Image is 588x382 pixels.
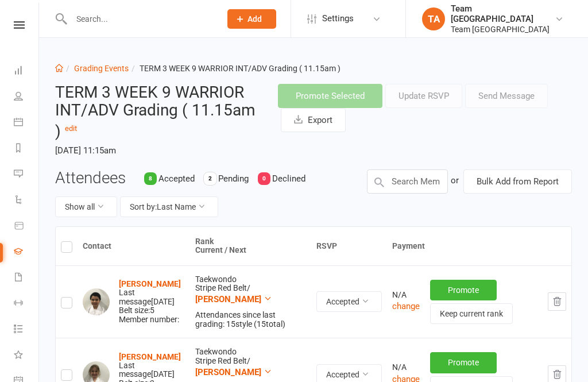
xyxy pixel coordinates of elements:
[55,141,261,160] time: [DATE] 11:15am
[311,227,387,265] th: RSVP
[14,214,40,240] a: Product Sales
[430,352,497,373] button: Promote
[14,84,40,110] a: People
[387,227,571,265] th: Payment
[195,292,272,306] button: [PERSON_NAME]
[392,363,420,372] div: N/A
[316,291,382,312] button: Accepted
[119,279,181,288] a: [PERSON_NAME]
[451,3,555,24] div: Team [GEOGRAPHIC_DATA]
[227,9,276,29] button: Add
[430,280,497,300] button: Promote
[367,169,448,194] input: Search Members by name
[14,110,40,136] a: Calendar
[129,62,341,75] li: TERM 3 WEEK 9 WARRIOR INT/ADV Grading ( 11.15am )
[120,196,218,217] button: Sort by:Last Name
[322,6,354,32] span: Settings
[55,169,126,187] h3: Attendees
[451,169,459,191] div: or
[392,299,420,313] button: change
[55,84,261,141] h2: TERM 3 WEEK 9 WARRIOR INT/ADV Grading ( 11.15am )
[14,59,40,84] a: Dashboard
[68,11,212,27] input: Search...
[190,227,311,265] th: Rank Current / Next
[204,172,216,185] div: 2
[119,280,185,324] div: Belt size: 5 Member number:
[195,311,306,329] div: Attendances since last grading: 15 style ( 15 total)
[144,172,157,185] div: 8
[195,365,272,379] button: [PERSON_NAME]
[55,196,117,217] button: Show all
[14,136,40,162] a: Reports
[119,352,181,361] a: [PERSON_NAME]
[74,64,129,73] a: Grading Events
[272,173,305,184] span: Declined
[65,124,77,133] a: edit
[190,265,311,338] td: Taekwondo Stripe Red Belt /
[119,361,185,379] div: Last message [DATE]
[430,303,513,324] button: Keep current rank
[218,173,249,184] span: Pending
[195,367,261,377] span: [PERSON_NAME]
[463,169,572,194] button: Bulk Add from Report
[195,294,261,304] span: [PERSON_NAME]
[14,343,40,369] a: What's New
[422,7,445,30] div: TA
[392,291,420,299] div: N/A
[281,108,346,132] button: Export
[78,227,190,265] th: Contact
[451,24,555,34] div: Team [GEOGRAPHIC_DATA]
[119,288,185,306] div: Last message [DATE]
[258,172,270,185] div: 0
[247,14,262,24] span: Add
[158,173,195,184] span: Accepted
